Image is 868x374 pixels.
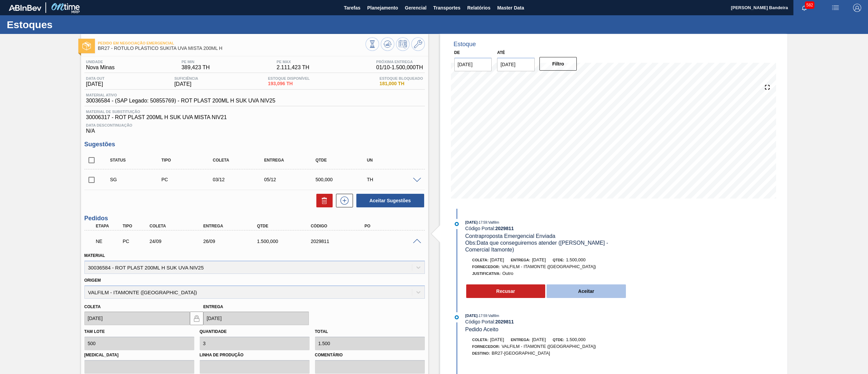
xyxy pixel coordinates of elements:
[472,258,489,262] span: Coleta:
[84,215,425,222] h3: Pedidos
[86,81,105,87] span: [DATE]
[315,350,425,360] label: Comentário
[502,271,513,276] span: Outro
[478,221,487,224] span: - 17:59
[396,37,410,51] button: Programar Estoque
[193,314,201,322] img: locked
[333,194,353,207] div: Nova sugestão
[497,50,505,55] label: Até
[86,76,105,80] span: Data out
[121,224,150,228] div: Tipo
[365,158,424,163] div: UN
[86,123,423,127] span: Data Descontinuação
[495,226,514,231] strong: 2029811
[268,81,310,86] span: 193,096 TH
[201,239,263,244] div: 26/09/2025
[356,194,424,207] button: Aceitar Sugestões
[200,350,310,360] label: Linha de Produção
[309,224,370,228] div: Código
[376,64,423,71] span: 01/10 - 1.500,000 TH
[86,114,423,120] span: 30006317 - ROT PLAST 200ML H SUK UVA MISTA NIV21
[84,350,194,360] label: [MEDICAL_DATA]
[365,177,424,182] div: TH
[490,257,504,262] span: [DATE]
[148,224,209,228] div: Coleta
[211,177,270,182] div: 03/12/2025
[433,4,460,12] span: Transportes
[84,329,105,334] label: Tam lote
[314,177,372,182] div: 500,000
[466,284,546,298] button: Recusar
[98,41,366,45] span: Pedido em Negociação Emergencial
[497,4,524,12] span: Master Data
[9,5,41,11] img: TNhmsLtSVTkK8tSr43FrP2fwEKptu5GPRR3wAAAABJRU5ErkJggg==
[465,240,610,253] span: Obs: Data que conseguiremos atender ([PERSON_NAME] - Comercial Itamonte)
[174,76,198,80] span: Suficiência
[86,64,115,71] span: Nova Minas
[805,1,814,9] span: 582
[121,239,150,244] div: Pedido de Compra
[379,81,423,86] span: 181,000 TH
[831,4,840,12] img: userActions
[353,193,425,208] div: Aceitar Sugestões
[255,239,317,244] div: 1.500,000
[84,120,425,134] div: N/A
[492,351,550,356] span: BR27-[GEOGRAPHIC_DATA]
[211,158,270,163] div: Coleta
[472,265,500,269] span: Fornecedor:
[465,326,498,332] span: Pedido Aceito
[511,258,530,262] span: Entrega:
[84,253,105,258] label: Material
[566,337,586,342] span: 1.500,000
[478,314,487,318] span: - 17:59
[86,98,276,104] span: 30036584 - (SAP Legado: 50855769) - ROT PLAST 200ML H SUK UVA NIV25
[86,93,276,97] span: Material ativo
[201,224,263,228] div: Entrega
[472,272,501,276] span: Justificativa:
[465,233,555,239] span: Contraproposta Emergencial Enviada
[86,110,423,114] span: Material de Substituição
[454,50,460,55] label: De
[255,224,317,228] div: Qtde
[148,239,209,244] div: 24/09/2025
[94,234,123,249] div: Pedido em Negociação Emergencial
[7,21,127,29] h1: Estoques
[487,314,499,318] span: : Valfilm
[553,338,564,342] span: Qtde:
[472,338,489,342] span: Coleta:
[277,60,310,64] span: PE MAX
[94,224,123,228] div: Etapa
[532,337,546,342] span: [DATE]
[108,158,167,163] div: Status
[313,194,333,207] div: Excluir Sugestões
[108,177,167,182] div: Sugestão Criada
[411,37,425,51] button: Ir ao Master Data / Geral
[495,319,514,324] strong: 2029811
[379,76,423,80] span: Estoque Bloqueado
[344,4,360,12] span: Tarefas
[487,220,499,224] span: : Valfilm
[366,37,379,51] button: Visão Geral dos Estoques
[203,304,223,309] label: Entrega
[98,46,366,51] span: BR27 - RÓTULO PLÁSTICO SUKITA UVA MISTA 200ML H
[490,337,504,342] span: [DATE]
[84,141,425,148] h3: Sugestões
[472,344,500,349] span: Fornecedor:
[472,351,490,355] span: Destino:
[501,344,596,349] span: VALFILM - ITAMONTE ([GEOGRAPHIC_DATA])
[405,4,427,12] span: Gerencial
[455,315,459,319] img: atual
[262,177,321,182] div: 05/12/2025
[203,312,309,325] input: dd/mm/yyyy
[314,158,372,163] div: Qtde
[363,224,424,228] div: PO
[465,314,477,318] span: [DATE]
[82,42,91,50] img: Ícone
[501,264,596,269] span: VALFILM - ITAMONTE ([GEOGRAPHIC_DATA])
[853,4,861,12] img: Logout
[315,329,328,334] label: Total
[454,58,492,71] input: dd/mm/yyyy
[96,239,122,244] p: NE
[539,57,577,71] button: Filtro
[511,338,530,342] span: Entrega:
